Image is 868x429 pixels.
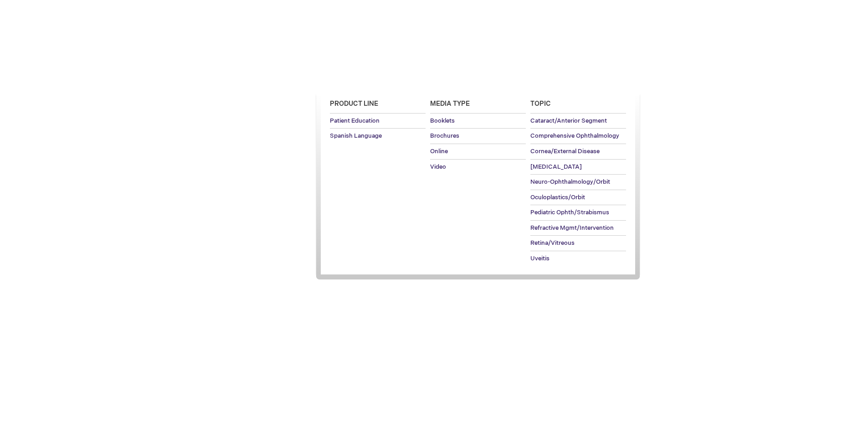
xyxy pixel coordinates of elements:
span: Uveitis [530,255,550,262]
span: Pediatric Ophth/Strabismus [530,209,609,216]
span: [MEDICAL_DATA] [530,163,582,171]
span: Cornea/External Disease [530,148,600,155]
span: Neuro-Ophthalmology/Orbit [530,178,610,186]
span: Media Type [430,100,470,108]
span: Topic [530,100,551,108]
span: Cataract/Anterior Segment [530,117,607,124]
span: Booklets [430,117,455,124]
span: Retina/Vitreous [530,239,575,247]
span: Product Line [330,100,378,108]
span: Refractive Mgmt/Intervention [530,224,614,232]
span: Spanish Language [330,132,382,140]
span: Patient Education [330,117,380,124]
span: Video [430,163,446,171]
span: Oculoplastics/Orbit [530,194,585,201]
span: Comprehensive Ophthalmology [530,132,619,140]
span: Online [430,148,448,155]
span: Brochures [430,132,459,140]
